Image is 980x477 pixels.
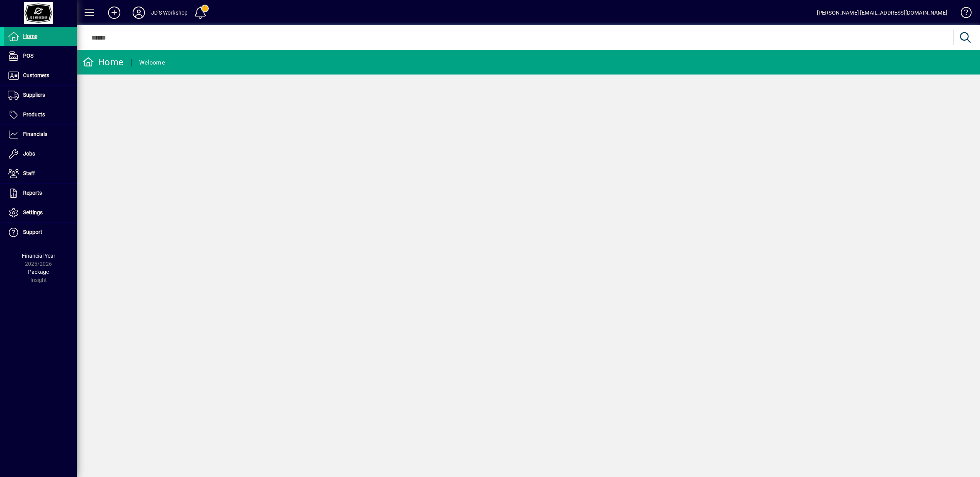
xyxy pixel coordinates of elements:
[23,72,49,78] span: Customers
[4,86,77,105] a: Suppliers
[28,269,49,275] span: Package
[817,7,947,19] div: [PERSON_NAME] [EMAIL_ADDRESS][DOMAIN_NAME]
[23,111,45,118] span: Products
[23,92,45,98] span: Suppliers
[151,7,188,19] div: JD'S Workshop
[23,170,35,176] span: Staff
[4,125,77,144] a: Financials
[83,56,123,68] div: Home
[4,144,77,164] a: Jobs
[23,209,43,215] span: Settings
[4,105,77,124] a: Products
[4,46,77,66] a: POS
[4,184,77,203] a: Reports
[955,2,970,26] a: Knowledge Base
[4,164,77,183] a: Staff
[139,56,165,69] div: Welcome
[102,6,126,20] button: Add
[23,33,37,39] span: Home
[4,223,77,242] a: Support
[23,151,35,157] span: Jobs
[23,53,33,59] span: POS
[4,203,77,222] a: Settings
[23,131,47,137] span: Financials
[4,66,77,85] a: Customers
[22,253,55,259] span: Financial Year
[23,190,42,196] span: Reports
[126,6,151,20] button: Profile
[23,229,42,235] span: Support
